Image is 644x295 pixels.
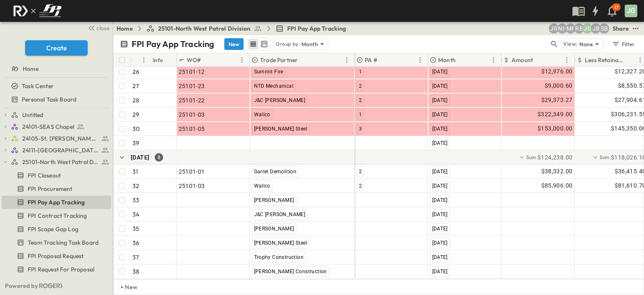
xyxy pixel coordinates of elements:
span: Untitled [22,111,43,119]
span: [DATE] [131,154,149,161]
button: close [84,22,111,34]
span: [DATE] [432,183,448,189]
p: 29 [132,110,139,119]
p: + New [120,283,125,291]
span: FPI Procurement [28,185,73,193]
span: 3 [359,126,362,132]
span: [PERSON_NAME] Steel [254,240,308,246]
div: FPI Proposal Requesttest [2,249,111,263]
button: test [631,23,641,34]
a: 24105-St. Matthew Kitchen Reno [11,133,109,144]
span: 25101-01 [179,167,205,176]
div: St. Vincent De Paul Renovationstest [2,274,111,288]
button: Create [25,40,88,55]
span: Summit Fire [254,69,283,75]
span: 24105-St. Matthew Kitchen Reno [22,134,99,143]
div: Josh Gille (jgille@fpibuilders.com) [582,23,592,34]
a: FPI Pay App Tracking [2,196,109,208]
p: 38 [132,267,139,276]
p: 26 [132,68,139,76]
a: FPI Pay App Tracking [275,24,346,33]
span: 25101-03 [179,110,205,119]
a: 25101-North West Patrol Division [146,24,262,33]
p: 32 [132,182,139,190]
span: close [96,24,109,32]
div: Team Tracking Task Boardtest [2,236,111,249]
a: FPI Scope Gap Log [2,223,109,235]
span: [DATE] [432,197,448,203]
p: 27 [132,82,139,90]
span: Personal Task Board [22,95,76,104]
span: $12,976.00 [541,67,573,76]
p: None [579,40,593,48]
p: Group by: [276,40,300,48]
button: Sort [535,55,544,65]
span: $29,373.27 [541,95,573,105]
nav: breadcrumbs [117,24,351,33]
button: Sort [457,55,467,65]
button: Menu [562,55,572,65]
span: FPI Pay App Tracking [287,24,346,33]
span: J&C [PERSON_NAME] [254,97,306,103]
p: FPI Pay App Tracking [132,38,214,50]
a: Home [2,63,109,75]
span: [PERSON_NAME] Steel [254,126,308,132]
div: Info [153,48,163,72]
span: Wallco [254,112,270,117]
span: 1 [359,112,362,117]
span: 2 [359,83,362,89]
div: Nila Hutcheson (nhutcheson@fpibuilders.com) [557,23,567,34]
span: [PERSON_NAME] [254,226,294,232]
span: FPI Contract Tracking [28,211,87,220]
span: $153,000.00 [538,124,572,133]
span: [DATE] [432,69,448,75]
div: Regina Barnett (rbarnett@fpibuilders.com) [574,23,584,34]
div: Filter [611,39,635,49]
a: Home [117,24,133,33]
button: Menu [139,55,149,65]
a: FPI Proposal Request [2,250,109,262]
span: [DATE] [432,169,448,175]
span: [PERSON_NAME] [254,197,294,203]
p: 17 [614,4,618,11]
a: FPI Contract Tracking [2,210,109,222]
span: [DATE] [432,240,448,246]
div: 8 [155,153,163,162]
button: Sort [134,55,143,65]
p: WO# [187,56,201,64]
p: 28 [132,96,139,104]
span: 25101-03 [179,182,205,190]
p: Month [301,40,318,48]
span: [DATE] [432,126,448,132]
p: 37 [132,253,139,261]
span: [DATE] [432,211,448,217]
span: $124,238.00 [538,153,572,162]
span: 2 [359,169,362,175]
a: FPI Closeout [2,170,109,181]
a: FPI Request For Proposal [2,264,109,275]
div: Jayden Ramirez (jramirez@fpibuilders.com) [549,23,559,34]
div: FPI Contract Trackingtest [2,209,111,222]
div: # [130,53,151,67]
button: JG [624,4,638,18]
button: Sort [203,55,212,65]
p: Sum [600,154,610,161]
span: Wallco [254,183,270,189]
a: Personal Task Board [2,94,109,105]
div: Untitledtest [2,108,111,122]
div: 24111-[GEOGRAPHIC_DATA]test [2,144,111,157]
span: 24111-[GEOGRAPHIC_DATA] [22,146,99,154]
span: Team Tracking Task Board [28,238,99,247]
span: 25101-North West Patrol Division [158,24,250,33]
p: View: [563,39,578,49]
div: Share [613,24,629,33]
a: 25101-North West Patrol Division [11,156,109,168]
span: [DATE] [432,226,448,232]
div: table view [247,38,270,50]
button: Menu [415,55,425,65]
a: Team Tracking Task Board [2,237,109,248]
button: Sort [626,55,635,65]
span: [DATE] [432,112,448,117]
p: 39 [132,139,139,147]
div: FPI Procurementtest [2,182,111,196]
